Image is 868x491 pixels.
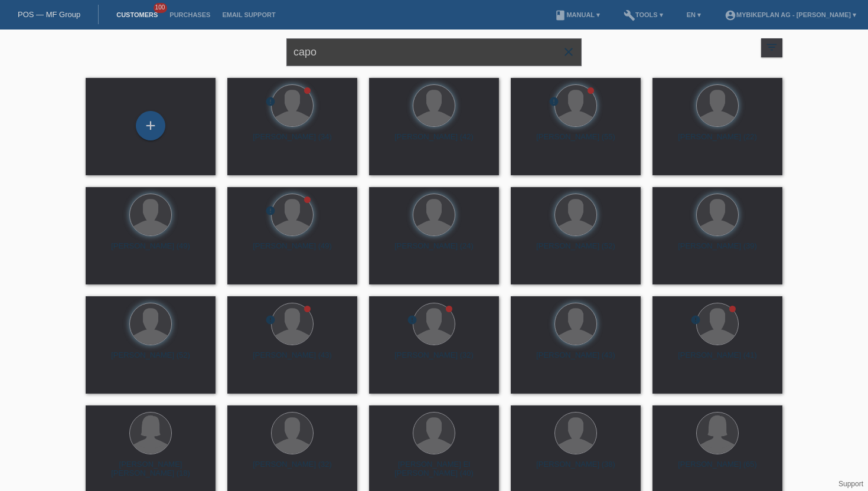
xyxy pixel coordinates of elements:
[216,11,281,18] a: Email Support
[765,41,778,54] i: filter_list
[407,315,417,327] div: unconfirmed, pending
[690,315,701,325] i: error
[662,351,773,369] div: [PERSON_NAME] (41)
[549,11,606,18] a: bookManual ▾
[136,116,165,136] div: Add customer
[265,96,276,107] i: error
[690,315,701,327] div: unconfirmed, pending
[378,351,490,369] div: [PERSON_NAME] (32)
[164,11,216,18] a: Purchases
[95,351,206,369] div: [PERSON_NAME] (52)
[265,315,276,327] div: unconfirmed, pending
[562,45,576,59] i: close
[237,241,348,260] div: [PERSON_NAME] (49)
[237,132,348,151] div: [PERSON_NAME] (34)
[154,3,168,13] span: 100
[520,132,631,151] div: [PERSON_NAME] (55)
[549,96,559,107] i: error
[237,351,348,369] div: [PERSON_NAME] (43)
[838,480,863,488] a: Support
[378,241,490,260] div: [PERSON_NAME] (24)
[725,9,736,21] i: account_circle
[265,205,276,216] i: error
[265,205,276,218] div: unconfirmed, pending
[618,11,669,18] a: buildTools ▾
[662,241,773,260] div: [PERSON_NAME] (39)
[237,460,348,479] div: [PERSON_NAME] (32)
[265,96,276,109] div: unconfirmed, pending
[681,11,707,18] a: EN ▾
[624,9,635,21] i: build
[265,315,276,325] i: error
[520,241,631,260] div: [PERSON_NAME] (52)
[554,9,566,21] i: book
[95,241,206,260] div: [PERSON_NAME] (49)
[719,11,862,18] a: account_circleMybikeplan AG - [PERSON_NAME] ▾
[520,460,631,479] div: [PERSON_NAME] (38)
[662,132,773,151] div: [PERSON_NAME] (22)
[378,460,490,479] div: [PERSON_NAME] El [PERSON_NAME] (40)
[95,460,206,479] div: [PERSON_NAME] [PERSON_NAME] (18)
[378,132,490,151] div: [PERSON_NAME] (42)
[286,38,582,66] input: Search...
[18,10,80,19] a: POS — MF Group
[110,11,164,18] a: Customers
[549,96,559,109] div: unconfirmed, pending
[662,460,773,479] div: [PERSON_NAME] (65)
[407,315,417,325] i: error
[520,351,631,369] div: [PERSON_NAME] (43)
